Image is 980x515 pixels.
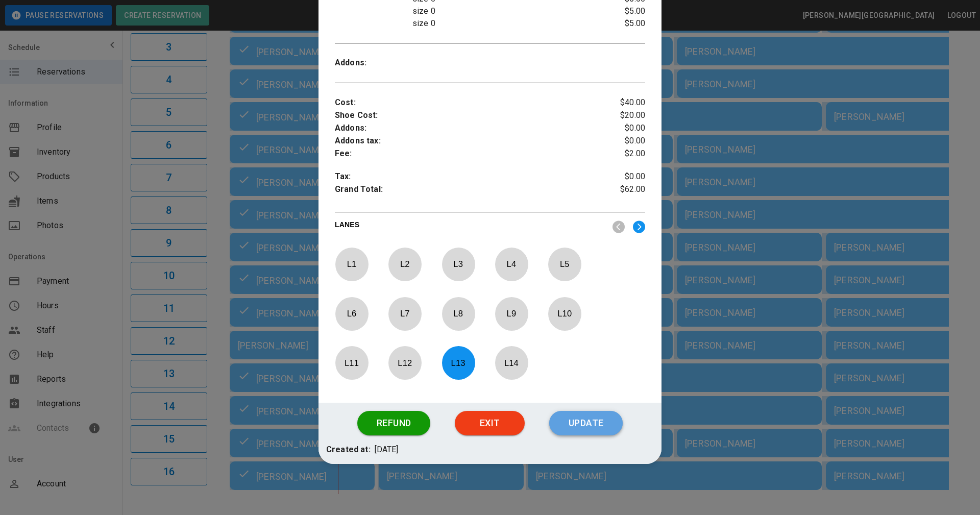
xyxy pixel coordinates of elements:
[388,252,422,276] p: L 2
[594,5,645,17] p: $5.00
[594,96,645,109] p: $40.00
[375,444,399,456] p: [DATE]
[357,411,430,435] button: Refund
[335,351,369,375] p: L 11
[612,220,625,233] img: nav_left.svg
[326,444,371,456] p: Created at:
[335,302,369,326] p: L 6
[335,96,594,109] p: Cost :
[442,302,475,326] p: L 8
[495,302,528,326] p: L 9
[335,122,594,135] p: Addons :
[442,252,475,276] p: L 3
[594,148,645,160] p: $2.00
[335,148,594,160] p: Fee :
[594,183,645,199] p: $62.00
[495,351,528,375] p: L 14
[442,351,475,375] p: L 13
[594,122,645,135] p: $0.00
[335,183,594,199] p: Grand Total :
[594,170,645,183] p: $0.00
[335,219,604,234] p: LANES
[388,351,422,375] p: L 12
[633,220,645,233] img: right.svg
[549,411,623,435] button: Update
[495,252,528,276] p: L 4
[455,411,525,435] button: Exit
[412,5,594,17] p: size 0
[594,17,645,30] p: $5.00
[335,109,594,122] p: Shoe Cost :
[412,17,594,30] p: size 0
[594,109,645,122] p: $20.00
[548,252,581,276] p: L 5
[335,135,594,148] p: Addons tax :
[335,170,594,183] p: Tax :
[335,57,412,69] p: Addons :
[388,302,422,326] p: L 7
[548,302,581,326] p: L 10
[335,252,369,276] p: L 1
[594,135,645,148] p: $0.00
